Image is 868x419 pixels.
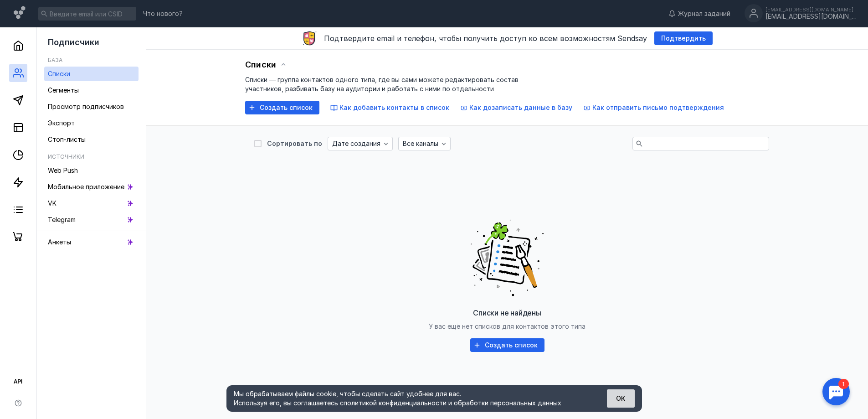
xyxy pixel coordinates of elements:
[44,132,139,147] a: Стоп-листы
[139,10,187,17] a: Что нового?
[332,140,380,148] span: Дате создания
[48,216,76,223] span: Telegram
[48,57,62,63] h5: База
[44,163,139,178] a: Web Push
[403,140,438,148] span: Все каналы
[48,103,124,110] span: Просмотр подписчиков
[48,70,70,78] span: Списки
[21,5,31,16] div: 1
[44,196,139,211] a: VK
[44,212,139,227] a: Telegram
[245,60,276,70] span: Списки
[38,7,136,21] input: Введите email или CSID
[48,119,75,127] span: Экспорт
[44,235,139,249] a: Анкеты
[765,7,857,12] div: [EMAIL_ADDRESS][DOMAIN_NAME]
[473,308,541,317] span: Списки не найдены
[592,103,724,111] span: Как отправить письмо подтверждения
[234,389,585,408] div: Мы обрабатываем файлы cookie, чтобы сделать сайт удобнее для вас. Используя его, вы соглашаетесь c
[245,76,519,93] span: Списки — группа контактов одного типа, где вы сами можете редактировать состав участников, разбив...
[267,140,322,147] div: Сортировать по
[678,9,730,18] span: Журнал заданий
[607,389,635,408] button: ОК
[460,103,572,112] button: Как дозаписать данные в базу
[654,31,713,45] button: Подтвердить
[469,103,572,111] span: Как дозаписать данные в базу
[470,338,544,352] button: Создать список
[48,183,124,191] span: Мобильное приложение
[143,10,183,17] span: Что нового?
[328,137,393,150] button: Дате создания
[485,341,538,349] span: Создать список
[48,135,86,143] span: Стоп-листы
[44,116,139,130] a: Экспорт
[765,13,857,21] div: [EMAIL_ADDRESS][DOMAIN_NAME]
[48,37,99,47] span: Подписчики
[339,103,449,111] span: Как добавить контакты в список
[245,101,319,114] button: Создать список
[48,153,84,160] h5: Источники
[664,9,735,18] a: Журнал заданий
[398,137,451,150] button: Все каналы
[44,180,139,194] a: Мобильное приложение
[48,166,78,174] span: Web Push
[429,322,586,330] span: У вас ещё нет списков для контактов этого типа
[44,99,139,114] a: Просмотр подписчиков
[324,34,647,43] span: Подтвердите email и телефон, чтобы получить доступ ко всем возможностям Sendsay
[48,238,71,246] span: Анкеты
[330,103,449,112] button: Как добавить контакты в список
[48,86,79,94] span: Сегменты
[583,103,724,112] button: Как отправить письмо подтверждения
[344,399,561,407] a: политикой конфиденциальности и обработки персональных данных
[661,35,706,42] span: Подтвердить
[44,67,139,81] a: Списки
[260,104,313,112] span: Создать список
[48,199,56,207] span: VK
[44,83,139,98] a: Сегменты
